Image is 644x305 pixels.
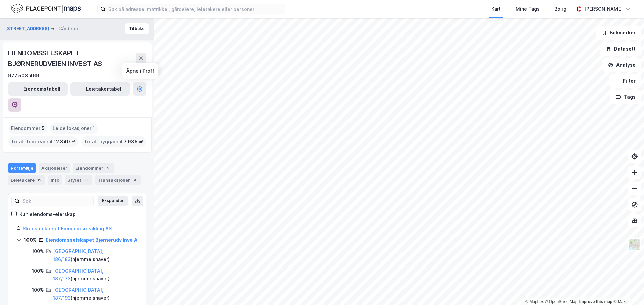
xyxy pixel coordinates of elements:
div: 5 [105,165,111,171]
span: 5 [42,124,45,132]
div: [PERSON_NAME] [584,5,623,13]
div: Kun eiendoms-eierskap [19,210,76,218]
button: Eiendomstabell [8,82,68,96]
div: ( hjemmelshaver ) [53,267,138,283]
div: Mine Tags [516,5,540,13]
a: Mapbox [525,299,544,304]
span: 12 840 ㎡ [54,138,76,146]
img: Z [628,238,641,251]
div: ( hjemmelshaver ) [53,286,138,302]
div: Leide lokasjoner : [50,123,98,134]
div: EIENDOMSSELSKAPET BJØRNERUDVEIEN INVEST AS [8,48,136,69]
div: Leietakere [8,175,45,185]
button: Analyse [602,58,641,72]
button: Ekspander [98,196,128,206]
div: Eiendommer : [8,123,47,134]
a: [GEOGRAPHIC_DATA], 186/183 [53,248,103,262]
button: [STREET_ADDRESS] [5,25,51,32]
div: Totalt byggareal : [81,136,146,147]
div: 977 503 469 [8,72,39,80]
span: 1 [93,124,95,132]
button: Filter [609,74,641,88]
a: Eiendomsselskapet Bjørnerudv Inve A [46,237,137,243]
div: 3 [83,177,90,183]
button: Tags [610,90,641,104]
div: 4 [131,177,138,183]
a: Improve this map [579,299,612,304]
div: 100% [24,236,37,244]
img: logo.f888ab2527a4732fd821a326f86c7f29.svg [11,3,81,15]
a: [GEOGRAPHIC_DATA], 187/173 [53,268,103,282]
div: Portefølje [8,163,36,173]
a: OpenStreetMap [545,299,578,304]
div: 100% [32,286,44,294]
div: 15 [36,177,43,183]
div: Gårdeier [58,25,78,33]
div: ( hjemmelshaver ) [53,247,138,263]
div: Styret [65,175,92,185]
div: Transaksjoner [95,175,141,185]
div: Info [48,175,62,185]
div: Totalt tomteareal : [8,136,78,147]
div: Bolig [554,5,566,13]
div: 100% [32,247,44,255]
button: Bokmerker [596,26,641,40]
div: Aksjonærer [39,163,70,173]
iframe: Chat Widget [610,273,644,305]
input: Søk [20,196,93,206]
button: Tilbake [125,23,149,34]
span: 7 985 ㎡ [124,138,143,146]
div: 100% [32,267,44,275]
button: Leietakertabell [70,82,130,96]
div: Eiendommer [73,163,114,173]
button: Datasett [600,42,641,56]
input: Søk på adresse, matrikkel, gårdeiere, leietakere eller personer [106,4,285,14]
div: Kart [491,5,501,13]
a: [GEOGRAPHIC_DATA], 187/193 [53,287,103,301]
a: Skedsmokorset Eiendomsutvikling AS [23,226,112,231]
